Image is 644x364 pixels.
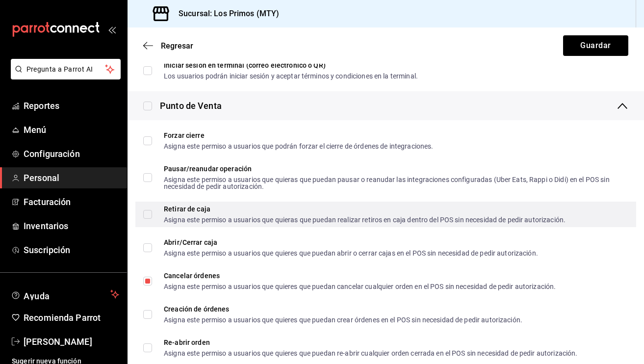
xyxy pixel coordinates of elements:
[26,64,105,75] span: Pregunta a Parrot AI
[24,219,119,233] span: Inventarios
[164,306,522,312] div: Creación de órdenes
[563,35,628,56] button: Guardar
[164,143,433,150] div: Asigna este permiso a usuarios que podrán forzar el cierre de órdenes de integraciones.
[164,132,433,139] div: Forzar cierre
[171,8,279,20] h3: Sucursal: Los Primos (MTY)
[164,272,556,279] div: Cancelar órdenes
[164,250,538,257] div: Asigna este permiso a usuarios que quieres que puedan abrir o cerrar cajas en el POS sin necesida...
[7,71,121,81] a: Pregunta a Parrot AI
[164,176,620,190] div: Asigna este permiso a usuarios que quieras que puedan pausar o reanudar las integraciones configu...
[24,123,119,136] span: Menú
[160,99,222,112] div: Punto de Venta
[164,339,577,346] div: Re-abrir orden
[164,350,577,357] div: Asigna este permiso a usuarios que quieres que puedan re-abrir cualquier orden cerrada en el POS ...
[11,59,121,79] button: Pregunta a Parrot AI
[24,171,119,184] span: Personal
[164,283,556,290] div: Asigna este permiso a usuarios que quieres que puedan cancelar cualquier orden en el POS sin nece...
[108,26,116,33] button: open_drawer_menu
[24,335,119,348] span: [PERSON_NAME]
[24,288,106,300] span: Ayuda
[24,243,119,257] span: Suscripción
[164,206,566,212] div: Retirar de caja
[24,195,119,208] span: Facturación
[24,147,119,160] span: Configuración
[164,216,566,223] div: Asigna este permiso a usuarios que quieras que puedan realizar retiros en caja dentro del POS sin...
[161,41,193,51] span: Regresar
[143,41,193,51] button: Regresar
[164,316,522,323] div: Asigna este permiso a usuarios que quieres que puedan crear órdenes en el POS sin necesidad de pe...
[164,239,538,246] div: Abrir/Cerrar caja
[24,99,119,112] span: Reportes
[164,165,620,172] div: Pausar/reanudar operación
[164,62,418,69] div: Iniciar sesión en terminal (correo electrónico o QR)
[24,311,119,324] span: Recomienda Parrot
[164,73,418,79] div: Los usuarios podrán iniciar sesión y aceptar términos y condiciones en la terminal.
